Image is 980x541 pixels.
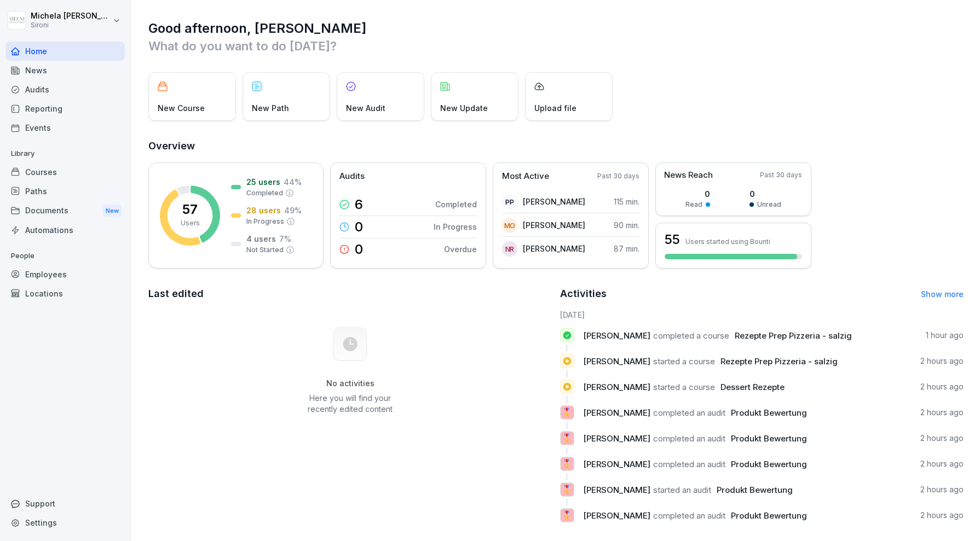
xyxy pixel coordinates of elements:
[920,433,964,444] p: 2 hours ago
[731,408,807,418] span: Produkt Bewertung
[685,188,710,200] p: 0
[597,171,639,181] p: Past 30 days
[920,356,964,367] p: 2 hours ago
[148,20,964,37] h1: Good afternoon, [PERSON_NAME]
[757,200,781,210] p: Unread
[653,510,725,521] span: completed an audit
[5,42,125,61] a: Home
[523,219,585,231] p: [PERSON_NAME]
[583,356,650,367] span: [PERSON_NAME]
[731,510,807,521] span: Produkt Bewertung
[653,433,725,444] span: completed an audit
[921,289,964,299] a: Show more
[685,200,702,210] p: Read
[653,330,729,341] span: completed a course
[720,356,838,367] span: Rezepte Prep Pizzeria - salzig
[5,61,125,80] div: News
[31,21,111,29] p: Sironi
[246,188,283,198] p: Completed
[614,219,639,231] p: 90 min.
[435,199,477,210] p: Completed
[148,37,964,55] p: What do you want to do [DATE]?
[31,11,111,21] p: Michela [PERSON_NAME]
[562,405,572,420] p: 🎖️
[246,245,284,255] p: Not Started
[920,510,964,521] p: 2 hours ago
[583,382,650,392] span: [PERSON_NAME]
[523,196,585,207] p: [PERSON_NAME]
[440,102,488,114] p: New Update
[103,205,122,217] div: New
[560,286,607,301] h2: Activities
[523,243,585,254] p: [PERSON_NAME]
[583,485,650,495] span: [PERSON_NAME]
[502,218,517,233] div: MO
[434,221,477,232] p: In Progress
[158,102,205,114] p: New Course
[339,170,365,183] p: Audits
[653,356,715,367] span: started a course
[653,382,715,392] span: started a course
[5,182,125,201] a: Paths
[653,408,725,418] span: completed an audit
[653,485,711,495] span: started an audit
[295,379,406,388] h5: No activities
[295,393,406,415] p: Here you will find your recently edited content
[5,220,125,240] a: Automations
[284,176,302,188] p: 44 %
[5,145,125,162] p: Library
[685,237,770,246] p: Users started using Bounti
[560,309,964,321] h6: [DATE]
[355,198,363,211] p: 6
[665,230,680,249] h3: 55
[252,102,289,114] p: New Path
[583,408,650,418] span: [PERSON_NAME]
[583,510,650,521] span: [PERSON_NAME]
[502,170,549,183] p: Most Active
[920,484,964,495] p: 2 hours ago
[346,102,385,114] p: New Audit
[5,80,125,99] a: Audits
[5,265,125,284] a: Employees
[5,284,125,303] a: Locations
[5,494,125,513] div: Support
[246,205,281,216] p: 28 users
[182,203,198,216] p: 57
[246,233,276,245] p: 4 users
[181,218,200,228] p: Users
[562,431,572,446] p: 🎖️
[5,99,125,118] a: Reporting
[583,459,650,469] span: [PERSON_NAME]
[735,330,852,341] span: Rezepte Prep Pizzeria - salzig
[5,513,125,532] a: Settings
[5,118,125,137] a: Events
[246,176,280,188] p: 25 users
[246,217,284,226] p: In Progress
[583,433,650,444] span: [PERSON_NAME]
[562,508,572,523] p: 🎖️
[920,458,964,469] p: 2 hours ago
[717,485,793,495] span: Produkt Bewertung
[562,456,572,472] p: 🎖️
[502,241,517,257] div: NR
[5,162,125,182] a: Courses
[583,330,650,341] span: [PERSON_NAME]
[614,243,639,254] p: 87 min.
[920,407,964,418] p: 2 hours ago
[920,381,964,392] p: 2 hours ago
[926,330,964,341] p: 1 hour ago
[664,169,713,182] p: News Reach
[534,102,577,114] p: Upload file
[279,233,291,245] p: 7 %
[444,243,477,255] p: Overdue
